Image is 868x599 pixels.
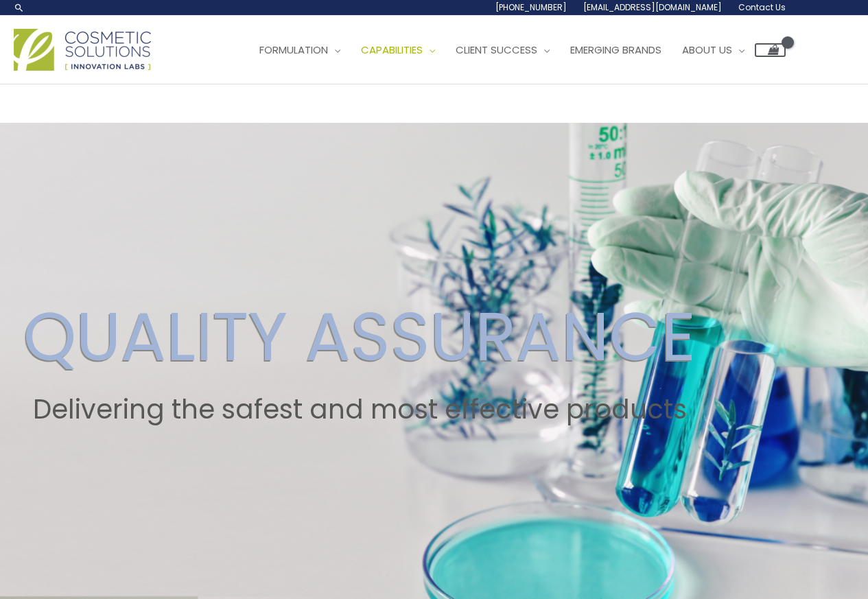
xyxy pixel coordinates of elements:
[682,43,732,57] span: About Us
[445,30,560,71] a: Client Success
[259,43,328,57] span: Formulation
[560,30,672,71] a: Emerging Brands
[239,30,786,71] nav: Site Navigation
[23,394,696,425] h2: Delivering the safest and most effective products
[456,43,537,57] span: Client Success
[249,30,351,71] a: Formulation
[14,2,25,13] a: Search icon link
[570,43,661,57] span: Emerging Brands
[738,1,786,13] span: Contact Us
[23,296,696,377] h2: QUALITY ASSURANCE
[351,30,445,71] a: Capabilities
[755,43,786,57] a: View Shopping Cart, empty
[583,1,722,13] span: [EMAIL_ADDRESS][DOMAIN_NAME]
[14,29,151,71] img: Cosmetic Solutions Logo
[495,1,567,13] span: [PHONE_NUMBER]
[672,30,755,71] a: About Us
[361,43,423,57] span: Capabilities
